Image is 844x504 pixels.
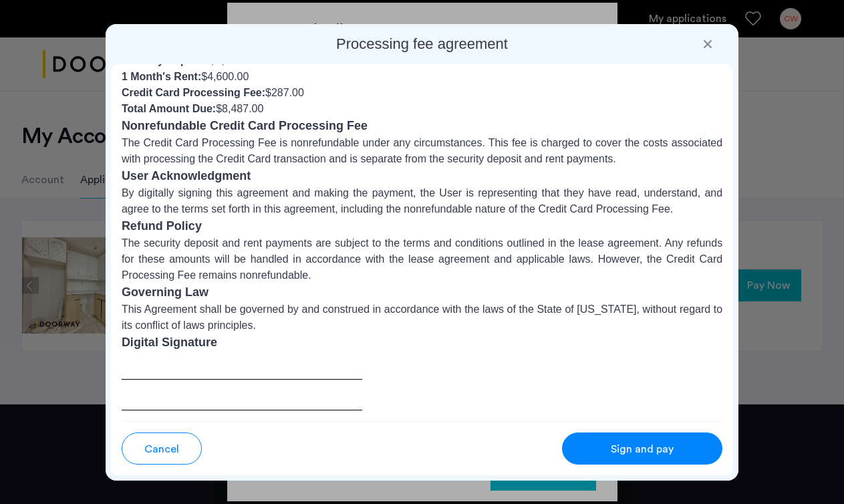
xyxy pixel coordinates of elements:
[122,167,722,185] h3: User Acknowledgment
[122,117,722,135] h3: Nonrefundable Credit Card Processing Fee
[122,101,722,117] li: $8,487.00
[122,103,216,114] strong: Total Amount Due:
[122,235,722,283] p: The security deposit and rent payments are subject to the terms and conditions outlined in the le...
[562,432,722,465] button: button
[144,441,179,457] span: Cancel
[122,432,202,465] button: button
[122,185,722,217] p: By digitally signing this agreement and making the payment, the User is representing that they ha...
[122,87,265,98] strong: Credit Card Processing Fee:
[122,69,722,85] li: $4,600.00
[122,85,722,101] li: $287.00
[122,334,722,352] h3: Digital Signature
[122,55,210,66] strong: Security Deposit:
[122,217,722,235] h3: Refund Policy
[122,283,722,301] h3: Governing Law
[611,441,674,457] span: Sign and pay
[122,71,201,82] strong: 1 Month's Rent:
[122,135,722,167] p: The Credit Card Processing Fee is nonrefundable under any circumstances. This fee is charged to c...
[122,301,722,334] p: This Agreement shall be governed by and construed in accordance with the laws of the State of [US...
[111,35,733,53] h2: Processing fee agreement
